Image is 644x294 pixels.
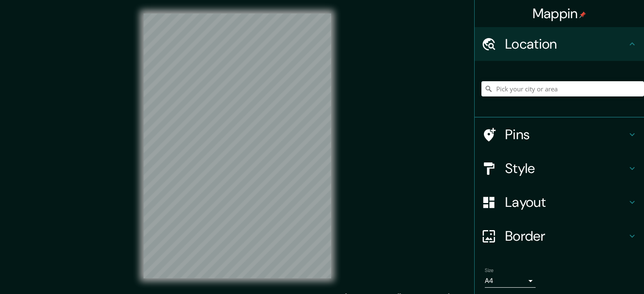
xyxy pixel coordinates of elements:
[533,5,586,22] h4: Mappin
[505,228,627,245] h4: Border
[475,27,644,61] div: Location
[485,274,536,288] div: A4
[505,194,627,211] h4: Layout
[144,14,331,278] canvas: Map
[505,36,627,52] h4: Location
[475,151,644,185] div: Style
[475,118,644,151] div: Pins
[505,126,627,143] h4: Pins
[485,267,494,274] label: Size
[475,185,644,219] div: Layout
[579,11,586,18] img: pin-icon.png
[481,81,644,96] input: Pick your city or area
[475,219,644,253] div: Border
[505,160,627,177] h4: Style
